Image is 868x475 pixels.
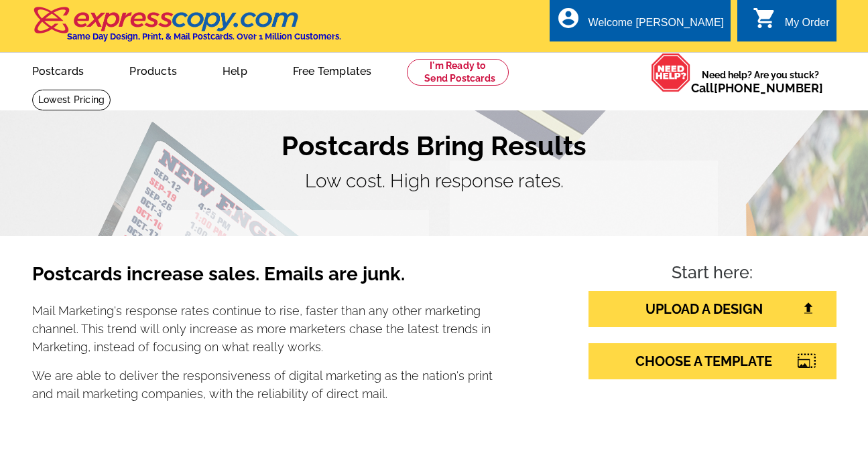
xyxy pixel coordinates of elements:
[691,81,823,95] span: Call
[32,130,836,162] h1: Postcards Bring Results
[32,302,493,356] p: Mail Marketing's response rates continue to rise, faster than any other marketing channel. This t...
[32,167,836,195] p: Low cost. High response rates.
[714,81,823,95] a: [PHONE_NUMBER]
[67,31,341,41] h4: Same Day Design, Print, & Mail Postcards. Over 1 Million Customers.
[271,54,393,86] a: Free Templates
[32,263,493,296] h3: Postcards increase sales. Emails are junk.
[201,54,269,86] a: Help
[11,54,106,86] a: Postcards
[588,291,836,327] a: UPLOAD A DESIGN
[753,6,777,30] i: shopping_cart
[753,15,830,31] a: shopping_cart My Order
[785,17,830,35] div: My Order
[588,343,836,379] a: CHOOSE A TEMPLATE
[556,6,580,30] i: account_circle
[588,263,836,286] h4: Start here:
[32,16,341,41] a: Same Day Design, Print, & Mail Postcards. Over 1 Million Customers.
[691,68,830,95] span: Need help? Are you stuck?
[651,53,691,92] img: help
[108,54,198,86] a: Products
[588,17,724,35] div: Welcome [PERSON_NAME]
[32,367,493,403] p: We are able to deliver the responsiveness of digital marketing as the nation's print and mail mar...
